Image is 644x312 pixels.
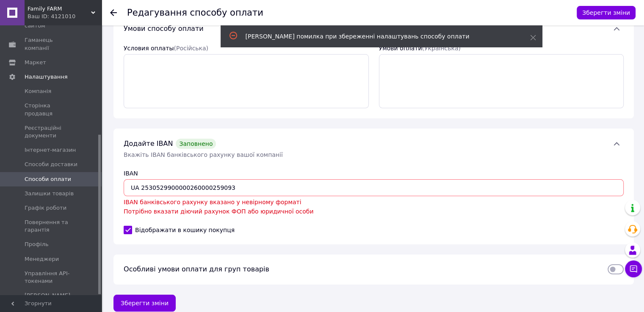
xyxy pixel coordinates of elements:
span: (Російська) [174,45,208,52]
label: Условия оплаты [124,45,208,52]
input: UA902054997895626003341491555 [124,179,624,196]
span: Сторінка продавця [25,102,78,117]
span: Реєстраційні документи [25,124,78,140]
span: Графік роботи [25,204,66,212]
span: Способи доставки [25,161,77,168]
label: Умови оплати [379,45,461,52]
div: Редагування способу оплати [127,8,263,17]
div: Потрібно вказати діючий рахунок ФОП або юридичної особи [124,207,624,216]
span: Способи оплати [25,175,71,183]
span: Особливі умови оплати для груп товарів [124,265,269,273]
div: Повернутися до списку оплат [110,8,117,17]
span: Інтернет-магазин [25,146,76,154]
span: Управління API-токенами [25,270,78,285]
span: Залишки товарів [25,190,74,197]
span: Компанія [25,88,51,95]
span: Менеджери [25,255,59,263]
div: IBAN банківського рахунку вказано у невірному форматі [124,198,624,206]
span: Налаштування [25,73,68,81]
div: Ваш ID: 4121010 [28,13,102,20]
label: IBAN [124,170,138,177]
button: Зберегти зміни [113,295,176,312]
span: Гаманець компанії [25,36,78,52]
span: Відображати в кошику покупця [135,226,235,234]
button: Чат з покупцем [625,260,642,277]
span: Маркет [25,59,46,66]
span: Family FARM [28,5,91,13]
span: (Українська) [422,45,460,52]
span: Повернення та гарантія [25,219,78,234]
button: Зберегти зміни [577,6,636,19]
span: Профіль [25,241,49,248]
div: [PERSON_NAME] помилка при збереженні налаштувань способу оплати [246,32,509,41]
